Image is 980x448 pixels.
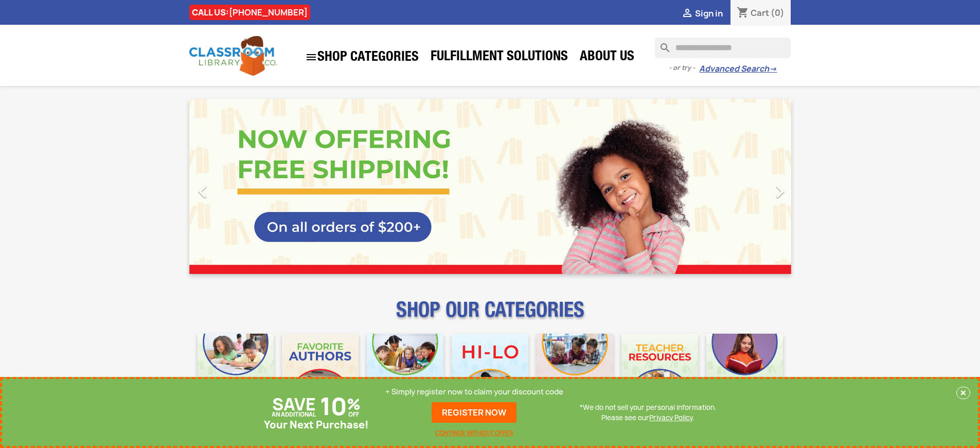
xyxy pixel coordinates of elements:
a: Next [701,99,791,274]
a:  Sign in [681,8,723,19]
input: Search [655,38,791,58]
span: → [769,64,777,74]
img: CLC_Bulk_Mobile.jpg [198,334,274,410]
img: CLC_Teacher_Resources_Mobile.jpg [621,334,698,410]
img: CLC_Phonics_And_Decodables_Mobile.jpg [367,334,443,410]
i:  [767,179,793,204]
a: Fulfillment Solutions [425,47,573,68]
div: CALL US: [189,5,310,20]
a: [PHONE_NUMBER] [229,7,308,18]
i:  [190,179,216,204]
img: CLC_Dyslexia_Mobile.jpg [706,334,783,410]
img: CLC_Fiction_Nonfiction_Mobile.jpg [537,334,613,410]
span: (0) [771,7,785,19]
p: SHOP OUR CATEGORIES [189,307,791,325]
ul: Carousel container [189,99,791,274]
a: About Us [575,47,639,68]
a: SHOP CATEGORIES [300,46,424,68]
a: Previous [189,99,280,274]
span: Cart [751,7,769,19]
span: - or try - [669,63,699,73]
i: search [655,38,667,50]
i:  [305,51,317,63]
i: shopping_cart [737,7,749,20]
img: Classroom Library Company [189,36,277,76]
a: Advanced Search→ [699,64,777,74]
i:  [681,8,693,20]
img: CLC_HiLo_Mobile.jpg [452,334,528,410]
span: Sign in [695,8,723,19]
img: CLC_Favorite_Authors_Mobile.jpg [282,334,359,410]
